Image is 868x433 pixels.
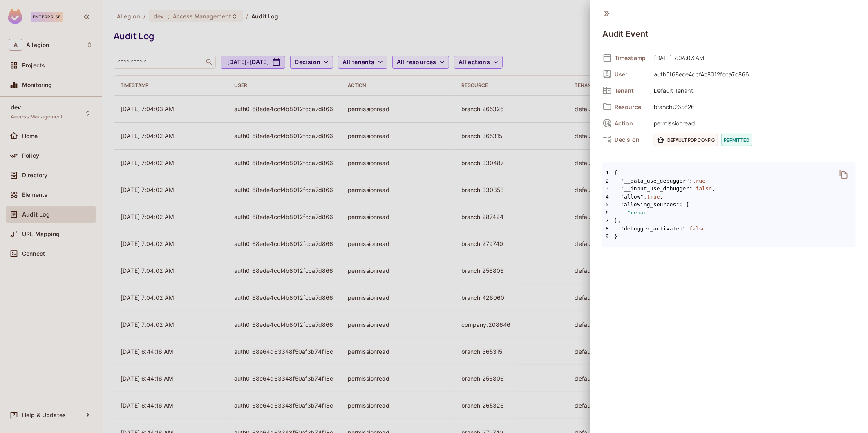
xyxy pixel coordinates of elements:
span: 5 [602,201,614,209]
span: 2 [602,177,614,185]
span: "rebac" [627,209,650,217]
span: Action [615,119,647,127]
span: "__input_use_debugger" [621,185,693,193]
span: , [660,193,663,201]
span: 3 [602,185,614,193]
span: Resource [615,103,647,111]
span: permitted [721,134,752,146]
span: : [689,177,693,185]
span: , [712,185,716,193]
button: delete [834,164,854,184]
span: Default PDP config [654,134,718,146]
span: permissionread [650,118,856,128]
span: : [693,185,696,193]
span: "__data_use_debugger" [621,177,689,185]
span: "allow" [621,193,644,201]
span: Decision [615,136,647,143]
span: Default Tenant [650,85,856,95]
span: : [ [680,201,689,209]
span: true [693,177,706,185]
span: true [647,193,660,201]
span: false [689,225,706,233]
span: false [696,185,712,193]
span: branch:265326 [650,102,856,112]
span: 7 [602,216,614,225]
span: Timestamp [615,54,647,62]
span: Tenant [615,87,647,94]
h4: Audit Event [602,29,649,39]
span: : [686,225,689,233]
span: : [644,193,647,201]
span: 1 [602,169,614,177]
span: 6 [602,209,614,217]
span: auth0|68ede4ccf4b8012fcca7d866 [650,69,856,79]
span: ], [602,216,856,225]
span: [DATE] 7:04:03 AM [650,53,856,62]
span: { [614,169,617,177]
span: "allowing_sources" [621,201,680,209]
span: 4 [602,193,614,201]
span: , [706,177,709,185]
span: User [615,70,647,78]
span: } [602,232,856,241]
span: 9 [602,232,614,241]
span: "debugger_activated" [621,225,686,233]
span: 8 [602,225,614,233]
